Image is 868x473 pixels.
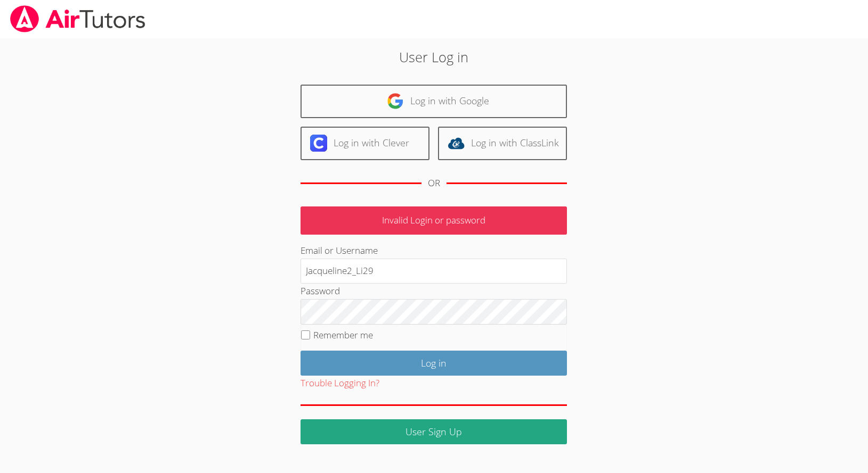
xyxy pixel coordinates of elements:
[301,376,379,391] button: Trouble Logging In?
[9,5,147,32] img: airtutors_banner-c4298cdbf04f3fff15de1276eac7730deb9818008684d7c2e4769d2f7ddbe033.png
[301,127,429,160] a: Log in with Clever
[310,135,327,152] img: clever-logo-6eab21bc6e7a338710f1a6ff85c0baf02591cd810cc4098c63d3a4b26e2feb20.svg
[301,244,378,256] label: Email or Username
[301,206,567,235] p: Invalid Login or password
[301,285,340,297] label: Password
[313,329,373,341] label: Remember me
[438,127,567,160] a: Log in with ClassLink
[301,419,567,444] a: User Sign Up
[301,351,567,376] input: Log in
[301,85,567,118] a: Log in with Google
[448,135,465,152] img: classlink-logo-d6bb404cc1216ec64c9a2012d9dc4662098be43eaf13dc465df04b49fa7ab582.svg
[428,176,440,191] div: OR
[387,93,404,110] img: google-logo-50288ca7cdecda66e5e0955fdab243c47b7ad437acaf1139b6f446037453330a.svg
[200,47,669,67] h2: User Log in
